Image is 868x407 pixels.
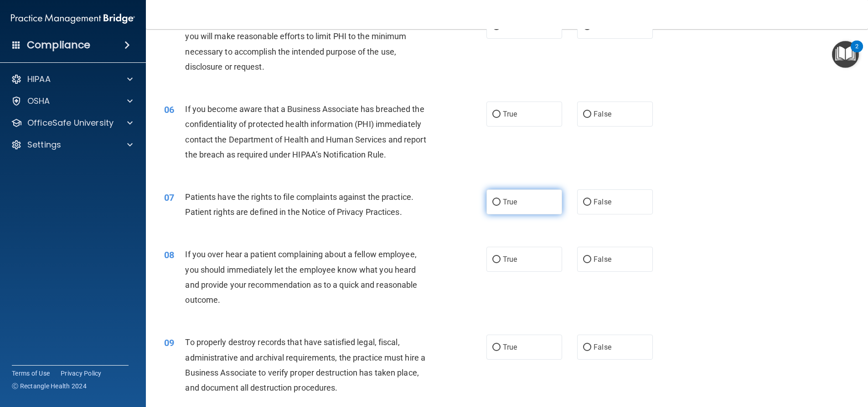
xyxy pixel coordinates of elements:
[710,342,857,379] iframe: Drift Widget Chat Controller
[583,256,591,263] input: False
[11,139,133,150] a: Settings
[583,344,591,351] input: False
[583,199,591,206] input: False
[594,110,611,118] span: False
[27,74,51,85] p: HIPAA
[594,255,611,264] span: False
[185,192,413,217] span: Patients have the rights to file complaints against the practice. Patient rights are defined in t...
[594,343,611,351] span: False
[11,96,133,107] a: OSHA
[492,199,501,206] input: True
[185,337,425,392] span: To properly destroy records that have satisfied legal, fiscal, administrative and archival requir...
[11,74,133,85] a: HIPAA
[27,39,90,51] h4: Compliance
[164,249,174,260] span: 08
[61,369,102,378] a: Privacy Policy
[185,16,417,71] span: The Minimum Necessary Rule means that when disclosing PHI, you will make reasonable efforts to li...
[503,343,517,351] span: True
[492,256,501,263] input: True
[27,96,50,107] p: OSHA
[164,337,174,348] span: 09
[12,369,50,378] a: Terms of Use
[164,104,174,115] span: 06
[11,10,135,28] img: PMB logo
[185,249,417,305] span: If you over hear a patient complaining about a fellow employee, you should immediately let the em...
[492,344,501,351] input: True
[503,198,517,206] span: True
[594,198,611,206] span: False
[185,104,426,159] span: If you become aware that a Business Associate has breached the confidentiality of protected healt...
[832,41,859,68] button: Open Resource Center, 2 new notifications
[11,117,133,128] a: OfficeSafe University
[164,192,174,203] span: 07
[503,255,517,264] span: True
[503,110,517,118] span: True
[12,382,87,391] span: Ⓒ Rectangle Health 2024
[492,111,501,118] input: True
[27,117,114,128] p: OfficeSafe University
[855,46,858,58] div: 2
[27,139,61,150] p: Settings
[583,111,591,118] input: False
